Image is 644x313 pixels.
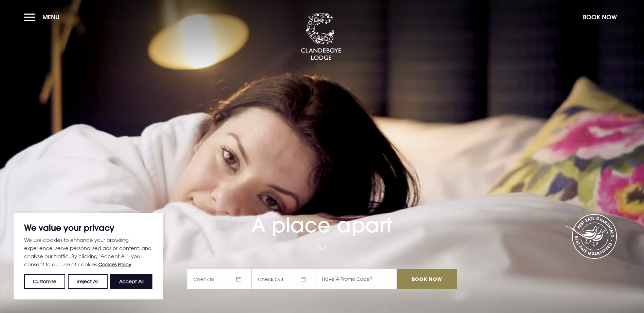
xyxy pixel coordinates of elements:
h1: A place apart [187,194,457,237]
button: Accept All [110,274,152,289]
span: Menu [42,13,59,21]
span: Check Out [252,269,316,289]
a: Cookies Policy [98,262,131,267]
button: Reject All [68,274,107,289]
div: We value your privacy [14,213,163,299]
p: We value your privacy [24,224,152,232]
p: We use cookies to enhance your browsing experience, serve personalised ads or content, and analys... [24,236,152,269]
button: Customise [24,274,65,289]
input: Have A Promo Code? [316,269,397,289]
button: Book Now [579,10,620,24]
input: Book Now [397,269,457,289]
span: Check In [187,269,252,289]
button: Menu [24,10,63,24]
img: Clandeboye Lodge [301,13,342,61]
